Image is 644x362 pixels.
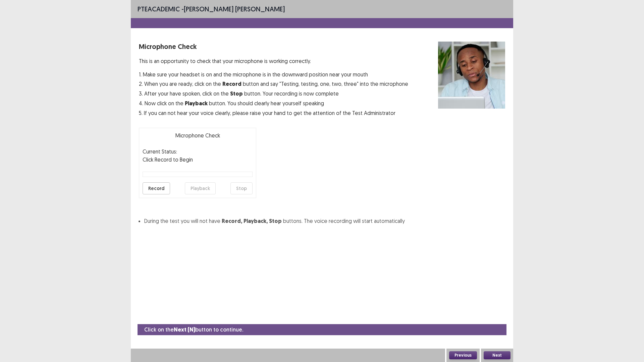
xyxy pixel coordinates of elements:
[269,218,282,225] strong: Stop
[143,131,253,139] p: Microphone Check
[139,109,408,117] p: 5. If you can not hear your voice clearly, please raise your hand to get the attention of the Tes...
[144,325,243,334] p: Click on the button to continue.
[139,89,408,98] p: 3. After your have spoken, click on the button. Your recording is now complete
[222,80,241,87] strong: Record
[139,70,408,78] p: 1. Make sure your headset is on and the microphone is in the downward position near your mouth
[143,156,253,164] p: Click Record to Begin
[230,90,243,97] strong: Stop
[139,99,408,108] p: 4. Now click on the button. You should clearly hear yourself speaking
[230,182,253,194] button: Stop
[138,4,285,14] p: - [PERSON_NAME] [PERSON_NAME]
[484,351,511,359] button: Next
[139,42,408,52] p: Microphone Check
[139,57,408,65] p: This is an opportunity to check that your microphone is working correctly.
[244,218,268,225] strong: Playback,
[143,182,170,194] button: Record
[449,351,477,359] button: Previous
[185,100,208,107] strong: Playback
[222,218,242,225] strong: Record,
[144,217,505,225] li: During the test you will not have buttons. The voice recording will start automatically
[143,147,177,156] p: Current Status:
[138,5,180,13] span: PTE academic
[174,326,195,333] strong: Next (N)
[438,42,505,109] img: microphone check
[139,80,408,88] p: 2. When you are ready, click on the button and say "Testing, testing, one, two, three" into the m...
[185,182,216,194] button: Playback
